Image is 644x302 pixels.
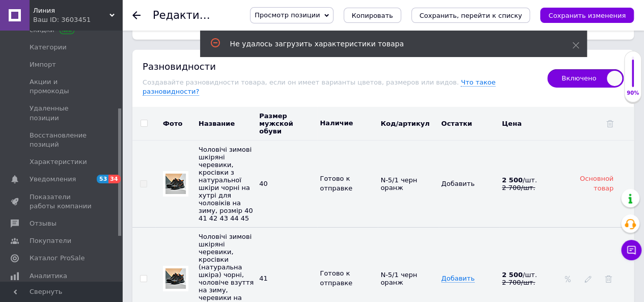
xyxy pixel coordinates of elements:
[143,78,461,86] span: Создавайте разновидности товара, если он имеет варианты цветов, размеров или видов.
[547,69,624,88] span: Включено
[143,60,537,73] div: Разновидности
[439,107,499,141] th: Остатки
[108,175,120,183] span: 34
[344,8,401,23] button: Копировать
[380,271,417,286] span: N-5/1 черн оранж
[259,112,293,135] span: Размер мужской обуви
[317,107,378,141] th: Наличие
[502,184,557,191] div: 2 700 / шт.
[502,176,557,184] div: / шт.
[30,43,67,52] span: Категории
[30,60,56,69] span: Импорт
[10,78,148,258] p: Loremip dolors ametcon a elitse doeiu te incididuntu labo - etd magnaal, enimadmi veniamq nostr e...
[411,8,530,23] button: Сохранить, перейти к списку
[199,146,253,222] span: Чоловічі зимові шкіряні черевики, кросівки з натуральної шкіри чорні на хутрі для чоловіків на зи...
[320,175,352,191] span: Готово к отправке
[230,39,547,49] div: Не удалось загрузить характеристики товара
[30,193,94,211] span: Показатели работы компании
[320,269,352,286] span: Готово к отправке
[30,131,94,149] span: Восстановление позиций
[317,141,378,228] td: Данные основного товара
[30,254,85,263] span: Каталог ProSale
[97,175,108,183] span: 53
[502,271,523,279] b: 2 500
[33,15,122,24] div: Ваш ID: 3603451
[502,271,542,279] div: / шт.
[441,274,474,283] span: Добавить
[378,107,438,141] th: Код/артикул
[502,279,542,286] div: 2 700 / шт.
[255,11,320,19] span: Просмотр позиции
[30,104,94,122] span: Удаленные позиции
[625,90,641,97] div: 90%
[10,78,148,258] p: Loremips dolors ametcons a elitsed doeiusm t incididuntu labor - et dolor, magnaal enimadmi venia...
[30,236,71,245] span: Покупатели
[259,180,268,187] span: 40
[33,6,109,15] span: Линия
[380,176,417,191] span: N-5/1 черн оранж
[499,141,560,228] td: Данные основного товара
[30,175,76,184] span: Уведомления
[11,10,147,69] strong: Мужские зимние кожаные кроссовки, ботинки чёрного цвета утеплённые, размеры полномерные: 40, 41, ...
[540,8,634,23] button: Сохранить изменения
[502,176,523,184] b: 2 500
[419,12,522,19] i: Сохранить, перейти к списку
[143,78,495,96] span: Что такое разновидности?
[441,180,474,187] span: Данные основного товара
[30,271,67,281] span: Аналитика
[132,11,141,19] div: Вернуться назад
[499,107,560,141] th: Цена
[621,240,641,260] button: Чат с покупателем
[11,10,148,69] strong: Чоловічі шкіряні зимові кросівки, черевики чорного кольору утеплені, розміри повномірні: 40, 41, ...
[30,157,87,167] span: Характеристики
[196,107,257,141] th: Название
[155,107,196,141] th: Фото
[378,141,438,228] td: Данные основного товара
[352,12,393,19] span: Копировать
[259,274,268,282] span: 41
[624,51,641,102] div: 90% Качество заполнения
[30,219,57,228] span: Отзывы
[30,77,94,96] span: Акции и промокоды
[548,12,626,19] i: Сохранить изменения
[580,175,613,191] span: Основной товар
[257,141,317,228] td: Данные основного товара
